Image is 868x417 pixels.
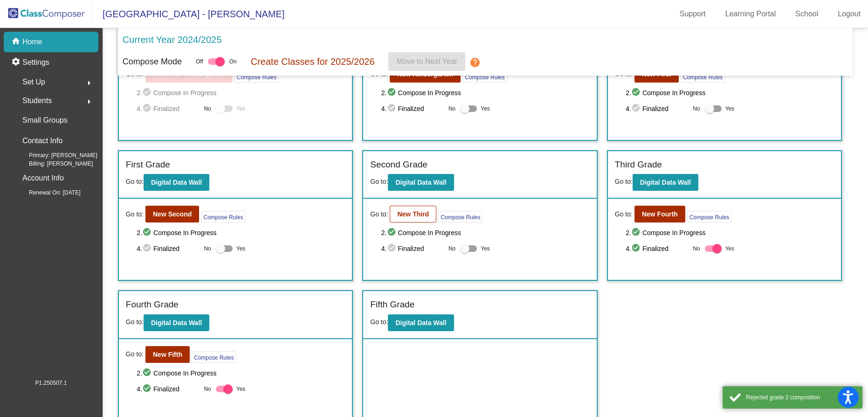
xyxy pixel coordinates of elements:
span: 4. Finalized [137,243,199,254]
label: First Grade [126,158,170,172]
mat-icon: home [11,36,22,48]
button: Digital Data Wall [388,314,454,331]
mat-icon: help [469,57,480,68]
span: No [204,385,211,393]
span: Go to: [126,318,144,326]
span: 2. Compose In Progress [137,87,345,98]
mat-icon: check_circle [142,103,153,114]
mat-icon: check_circle [386,227,398,238]
b: Digital Data Wall [151,319,202,327]
b: New Second [153,210,192,218]
span: 4. Finalized [137,383,199,395]
span: 2. Compose In Progress [381,87,590,98]
span: Yes [725,103,735,114]
mat-icon: check_circle [386,87,398,98]
span: Yes [236,243,246,254]
b: New Fourth [642,210,678,218]
p: Create Classes for 2025/2026 [251,55,375,69]
span: Renewal On: [DATE] [14,188,80,197]
mat-icon: check_circle [386,103,398,114]
span: Go to: [370,209,388,219]
span: 2. Compose In Progress [137,227,345,238]
span: Yes [236,103,246,114]
p: Current Year 2024/2025 [123,33,221,47]
a: Learning Portal [718,7,784,21]
span: No [204,244,211,253]
b: New Third [397,210,429,218]
p: Settings [22,57,49,68]
label: Third Grade [615,158,662,172]
span: Off [196,57,203,66]
span: No [693,244,700,253]
span: Go to: [615,209,633,219]
p: Contact Info [22,134,62,147]
label: Fifth Grade [370,298,414,312]
b: Digital Data Wall [395,319,446,327]
mat-icon: check_circle [142,243,153,254]
button: Compose Rules [192,351,236,363]
mat-icon: check_circle [631,243,642,254]
p: Account Info [22,172,64,185]
span: 2. Compose In Progress [381,227,590,238]
span: Move to Next Year [397,57,458,65]
b: Digital Data Wall [151,179,202,186]
span: 4. Finalized [137,103,199,114]
b: Digital Data Wall [640,179,691,186]
span: No [693,104,700,113]
span: Primary: [PERSON_NAME] [14,151,97,160]
span: Go to: [126,209,144,219]
button: Compose Rules [234,71,279,83]
mat-icon: check_circle [142,383,153,395]
mat-icon: check_circle [142,368,153,379]
button: New Fourth [634,206,685,222]
span: Go to: [615,178,633,185]
b: New Kindergarten [397,70,453,78]
mat-icon: arrow_right [83,77,95,89]
button: Move to Next Year [388,52,465,71]
span: 2. Compose In Progress [137,368,345,379]
b: Digital Data Wall [395,179,446,186]
span: 4. Finalized [626,103,688,114]
span: Yes [481,243,490,254]
span: Go to: [126,349,144,359]
mat-icon: settings [11,57,22,68]
mat-icon: check_circle [631,87,642,98]
span: Yes [236,383,246,395]
label: Fourth Grade [126,298,179,312]
span: 2. Compose In Progress [626,227,834,238]
button: New Second [145,206,199,222]
span: No [448,104,455,113]
mat-icon: check_circle [631,103,642,114]
span: Yes [481,103,490,114]
span: On [229,57,237,66]
mat-icon: arrow_right [83,96,95,107]
span: Go to: [370,318,388,326]
mat-icon: check_circle [142,87,153,98]
b: New First [642,70,671,78]
span: Students [22,94,52,107]
span: 4. Finalized [381,103,444,114]
button: Digital Data Wall [144,174,209,191]
button: Compose Rules [438,211,482,222]
p: Small Groups [22,114,68,127]
label: Second Grade [370,158,427,172]
mat-icon: check_circle [631,227,642,238]
button: Compose Rules [687,211,731,222]
p: Compose Mode [123,56,182,68]
button: Compose Rules [201,211,245,222]
span: Go to: [126,178,144,185]
div: Rejected grade 2 composition [746,393,855,402]
button: Compose Rules [681,71,725,83]
span: Yes [725,243,735,254]
a: Logout [830,7,868,21]
button: Compose Rules [462,71,507,83]
span: No [204,104,211,113]
button: Digital Data Wall [388,174,454,191]
mat-icon: check_circle [386,243,398,254]
b: New Fifth [153,351,182,358]
b: New Pre - Kindergarten [153,70,225,78]
span: 4. Finalized [381,243,444,254]
span: No [448,244,455,253]
span: Go to: [370,178,388,185]
span: [GEOGRAPHIC_DATA] - [PERSON_NAME] [93,7,284,21]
